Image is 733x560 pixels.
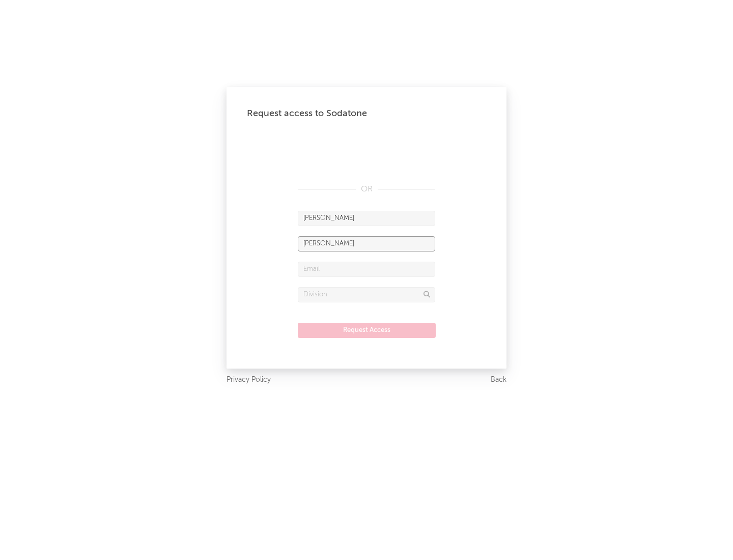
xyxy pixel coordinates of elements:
[491,374,506,386] a: Back
[247,107,486,120] div: Request access to Sodatone
[298,183,435,195] div: OR
[227,374,271,386] a: Privacy Policy
[298,236,435,251] input: Last Name
[298,323,436,338] button: Request Access
[298,211,435,226] input: First Name
[298,287,435,302] input: Division
[298,262,435,277] input: Email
